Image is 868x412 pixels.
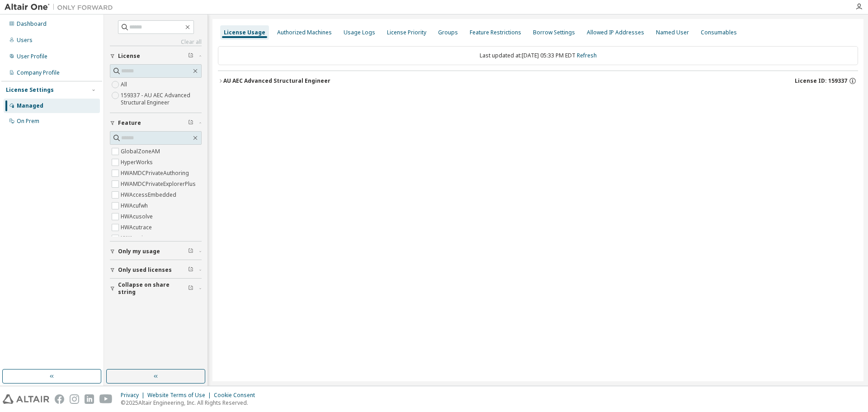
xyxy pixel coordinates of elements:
[118,266,172,274] span: Only used licenses
[188,285,193,292] span: Clear filter
[224,29,265,36] div: License Usage
[55,394,64,404] img: facebook.svg
[188,52,193,60] span: Clear filter
[17,118,39,125] div: On Prem
[188,119,193,127] span: Clear filter
[17,102,43,109] div: Managed
[470,29,521,36] div: Feature Restrictions
[147,392,214,399] div: Website Terms of Use
[577,52,597,59] a: Refresh
[118,281,188,296] span: Collapse on share string
[121,233,152,244] label: HWAcuview
[17,53,47,60] div: User Profile
[795,77,847,85] span: License ID: 159337
[121,157,155,168] label: HyperWorks
[110,279,202,298] button: Collapse on share string
[218,71,858,91] button: AU AEC Advanced Structural EngineerLicense ID: 159337
[118,248,160,255] span: Only my usage
[121,222,154,233] label: HWAcutrace
[3,394,49,404] img: altair_logo.svg
[110,38,202,46] a: Clear all
[656,29,689,36] div: Named User
[121,168,191,179] label: HWAMDCPrivateAuthoring
[121,200,150,211] label: HWAcufwh
[121,90,202,108] label: 159337 - AU AEC Advanced Structural Engineer
[277,29,332,36] div: Authorized Machines
[223,77,330,85] div: AU AEC Advanced Structural Engineer
[118,119,141,127] span: Feature
[110,46,202,66] button: License
[110,113,202,133] button: Feature
[701,29,737,36] div: Consumables
[218,46,858,65] div: Last updated at: [DATE] 05:33 PM EDT
[110,242,202,261] button: Only my usage
[110,260,202,280] button: Only used licenses
[188,266,193,274] span: Clear filter
[121,392,147,399] div: Privacy
[121,179,198,189] label: HWAMDCPrivateExplorerPlus
[121,399,260,407] p: © 2025 Altair Engineering, Inc. All Rights Reserved.
[5,3,118,12] img: Altair One
[99,394,113,404] img: youtube.svg
[214,392,260,399] div: Cookie Consent
[17,37,33,44] div: Users
[121,79,129,90] label: All
[121,211,155,222] label: HWAcusolve
[188,248,193,255] span: Clear filter
[85,394,94,404] img: linkedin.svg
[121,189,178,200] label: HWAccessEmbedded
[533,29,575,36] div: Borrow Settings
[6,86,54,94] div: License Settings
[121,146,162,157] label: GlobalZoneAM
[438,29,458,36] div: Groups
[17,69,60,76] div: Company Profile
[70,394,79,404] img: instagram.svg
[587,29,644,36] div: Allowed IP Addresses
[118,52,140,60] span: License
[17,20,47,28] div: Dashboard
[387,29,426,36] div: License Priority
[344,29,375,36] div: Usage Logs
